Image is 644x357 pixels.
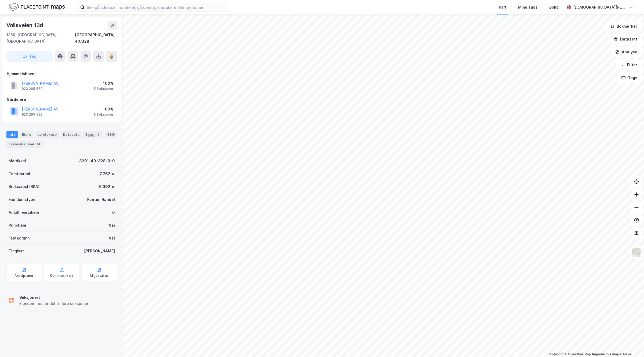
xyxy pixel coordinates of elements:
[6,21,44,30] div: Vollsveien 13d
[631,247,642,257] img: Z
[85,3,228,11] input: Søk på adresse, matrikkel, gårdeiere, leietakere eller personer
[573,4,627,10] div: [DEMOGRAPHIC_DATA][PERSON_NAME]
[19,294,88,301] div: Seksjonert
[7,71,117,77] div: Hjemmelshaver
[75,32,117,45] div: [GEOGRAPHIC_DATA], 40/328
[79,158,115,164] div: 3201-40-328-0-0
[616,60,642,70] button: Filter
[94,87,114,91] div: 5 Seksjoner
[6,32,75,45] div: 1366, [GEOGRAPHIC_DATA], [GEOGRAPHIC_DATA]
[9,196,35,203] div: Eiendomstype
[19,300,88,307] div: Eiendommen er delt i flere seksjoner
[499,4,506,10] div: Kart
[94,80,114,87] div: 100%
[611,47,642,57] button: Analyse
[9,248,24,254] div: Tinglyst
[100,171,115,177] div: 7 762 ㎡
[6,51,53,62] button: Tag
[6,131,18,138] div: Info
[90,274,109,278] div: Miljøstatus
[617,331,644,357] iframe: Chat Widget
[22,112,42,117] div: 923 265 562
[109,235,115,241] div: Nei
[87,196,115,203] div: Kontor, Handel
[94,112,114,117] div: 5 Seksjoner
[9,2,65,12] img: logo.f888ab2527a4732fd821a326f86c7f29.svg
[617,72,642,83] button: Tags
[549,4,559,10] div: Bolig
[7,96,117,103] div: Gårdeiere
[9,158,26,164] div: Matrikkel
[9,222,26,229] div: Punktleie
[609,34,642,45] button: Datasett
[22,87,42,91] div: 923 265 562
[50,274,73,278] div: Kommunekart
[9,183,39,190] div: Bruksareal (BRA)
[6,141,43,148] div: Transaksjoner
[565,352,591,356] a: OpenStreetMap
[61,131,81,138] div: Datasett
[84,248,115,254] div: [PERSON_NAME]
[20,131,33,138] div: Eiere
[9,209,39,216] div: Antall leietakere
[606,21,642,32] button: Bokmerker
[9,171,30,177] div: Tomteareal
[518,4,537,10] div: Mine Tags
[96,132,101,137] div: 1
[83,131,103,138] div: Bygg
[549,352,564,356] a: Mapbox
[105,131,117,138] div: ESG
[592,352,619,356] a: Improve this map
[35,131,59,138] div: Leietakere
[14,274,34,278] div: Arealplaner
[94,106,114,112] div: 100%
[36,142,41,147] div: 14
[112,209,115,216] div: 0
[99,183,115,190] div: 6 092 ㎡
[109,222,115,229] div: Nei
[9,235,30,241] div: Festegrunn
